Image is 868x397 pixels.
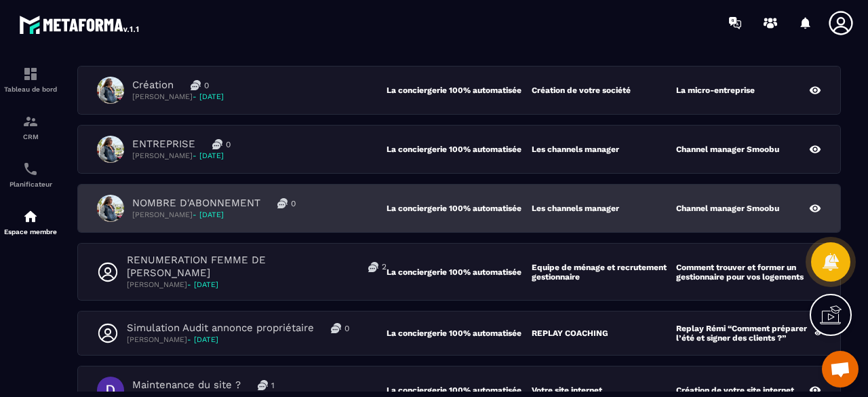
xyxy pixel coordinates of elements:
[187,280,218,289] span: - [DATE]
[676,204,779,213] p: Channel manager Smoobu
[387,385,532,395] p: La conciergerie 100% automatisée
[3,198,58,246] a: automationsautomationsEspace membre
[3,103,58,151] a: formationformationCRM
[822,351,859,387] div: Ouvrir le chat
[3,56,58,103] a: formationformationTableau de bord
[387,267,532,277] p: La conciergerie 100% automatisée
[226,139,231,150] p: 0
[212,139,222,149] img: messages
[132,379,241,392] p: Maintenance du site ?
[277,198,288,208] img: messages
[127,254,351,280] p: RENUMERATION FEMME DE [PERSON_NAME]
[676,385,794,395] p: Création de votre site internet
[532,385,602,395] p: Votre site internet
[291,198,296,209] p: 0
[22,113,39,130] img: formation
[676,263,814,282] p: Comment trouver et former un gestionnaire pour vos logements
[22,161,39,177] img: scheduler
[532,328,608,338] p: REPLAY COACHING
[387,204,532,213] p: La conciergerie 100% automatisée
[132,151,231,161] p: [PERSON_NAME]
[191,80,201,90] img: messages
[676,324,814,343] p: Replay Rémi “Comment préparer l’été et signer des clients ?”
[132,79,174,92] p: Création
[532,204,619,213] p: Les channels manager
[258,380,268,390] img: messages
[676,145,779,154] p: Channel manager Smoobu
[3,181,58,188] p: Planificateur
[344,323,349,334] p: 0
[193,151,224,160] span: - [DATE]
[532,86,631,95] p: Création de votre société
[331,323,341,333] img: messages
[19,12,141,37] img: logo
[127,335,349,345] p: [PERSON_NAME]
[127,280,387,290] p: [PERSON_NAME]
[127,322,314,335] p: Simulation Audit annonce propriétaire
[3,228,58,235] p: Espace membre
[193,210,224,219] span: - [DATE]
[676,86,755,95] p: La micro-entreprise
[3,86,58,93] p: Tableau de bord
[132,92,224,102] p: [PERSON_NAME]
[204,80,209,91] p: 0
[382,261,387,272] p: 2
[271,380,275,391] p: 1
[132,197,260,210] p: NOMBRE D'ABONNEMENT
[3,151,58,198] a: schedulerschedulerPlanificateur
[193,92,224,101] span: - [DATE]
[532,145,619,154] p: Les channels manager
[132,210,296,220] p: [PERSON_NAME]
[22,66,39,82] img: formation
[387,86,532,95] p: La conciergerie 100% automatisée
[368,262,378,272] img: messages
[132,138,195,151] p: ENTREPRISE
[387,328,532,338] p: La conciergerie 100% automatisée
[387,145,532,154] p: La conciergerie 100% automatisée
[3,133,58,140] p: CRM
[22,208,39,225] img: automations
[187,335,218,344] span: - [DATE]
[532,263,677,282] p: Equipe de ménage et recrutement gestionnaire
